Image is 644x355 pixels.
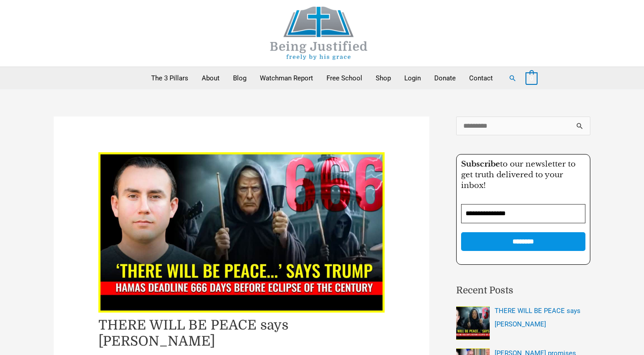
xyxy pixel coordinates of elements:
[320,67,369,89] a: Free School
[195,67,226,89] a: About
[428,67,462,89] a: Donate
[253,67,320,89] a: Watchman Report
[495,307,580,328] a: THERE WILL BE PEACE says [PERSON_NAME]
[252,7,386,60] img: Being Justified
[369,67,398,89] a: Shop
[144,67,195,89] a: The 3 Pillars
[530,75,533,82] span: 0
[398,67,428,89] a: Login
[144,67,500,89] nav: Primary Site Navigation
[456,284,590,298] h2: Recent Posts
[98,317,385,349] h1: THERE WILL BE PEACE says [PERSON_NAME]
[461,159,576,190] span: to our newsletter to get truth delivered to your inbox!
[461,159,500,169] strong: Subscribe
[462,67,500,89] a: Contact
[461,204,585,223] input: Email Address *
[525,74,538,82] a: View Shopping Cart, empty
[508,74,517,82] a: Search button
[226,67,253,89] a: Blog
